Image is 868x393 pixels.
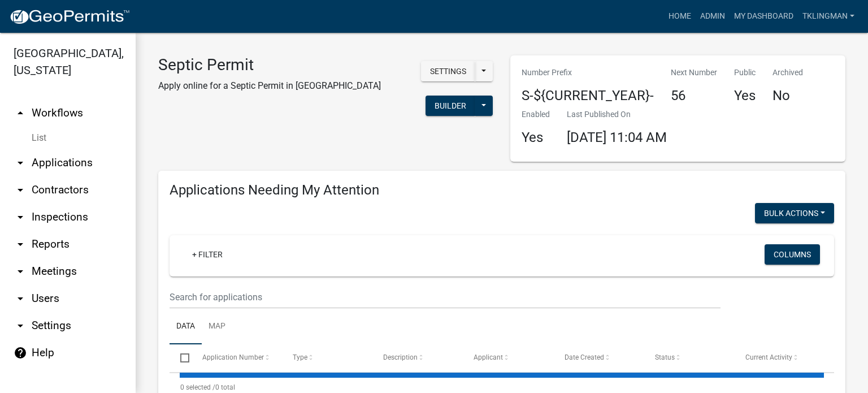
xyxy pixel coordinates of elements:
a: Map [202,309,232,345]
h3: Septic Permit [158,55,381,75]
h4: No [772,88,803,104]
datatable-header-cell: Description [372,344,463,372]
span: Status [655,353,675,361]
span: Description [383,353,418,361]
i: arrow_drop_up [14,106,27,120]
datatable-header-cell: Application Number [191,344,281,372]
h4: Yes [522,129,550,146]
span: Date Created [565,353,604,361]
i: arrow_drop_down [14,237,27,251]
a: My Dashboard [730,6,798,27]
button: Builder [426,96,475,116]
a: Home [664,6,696,27]
datatable-header-cell: Applicant [463,344,553,372]
button: Columns [765,244,820,265]
button: Bulk Actions [755,203,834,223]
span: Applicant [474,353,503,361]
button: Settings [421,61,475,81]
datatable-header-cell: Date Created [553,344,644,372]
p: Apply online for a Septic Permit in [GEOGRAPHIC_DATA] [158,79,381,93]
span: Current Activity [745,353,792,361]
datatable-header-cell: Select [170,344,191,372]
p: Number Prefix [522,67,654,79]
p: Archived [772,67,803,79]
i: arrow_drop_down [14,210,27,224]
a: Data [170,309,202,345]
a: Admin [696,6,730,27]
a: + Filter [183,244,232,265]
i: help [14,346,27,360]
p: Last Published On [567,109,667,120]
datatable-header-cell: Status [644,344,735,372]
a: tklingman [798,6,859,27]
span: 0 selected / [180,383,215,391]
span: Type [293,353,307,361]
h4: 56 [671,88,717,104]
span: Application Number [202,353,264,361]
input: Search for applications [170,286,721,309]
datatable-header-cell: Current Activity [735,344,825,372]
i: arrow_drop_down [14,265,27,278]
i: arrow_drop_down [14,319,27,332]
h4: Yes [734,88,756,104]
p: Public [734,67,756,79]
p: Next Number [671,67,717,79]
datatable-header-cell: Type [282,344,372,372]
i: arrow_drop_down [14,292,27,305]
p: Enabled [522,109,550,120]
h4: Applications Needing My Attention [170,182,834,198]
i: arrow_drop_down [14,183,27,197]
h4: S-${CURRENT_YEAR}- [522,88,654,104]
span: [DATE] 11:04 AM [567,129,667,145]
i: arrow_drop_down [14,156,27,170]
